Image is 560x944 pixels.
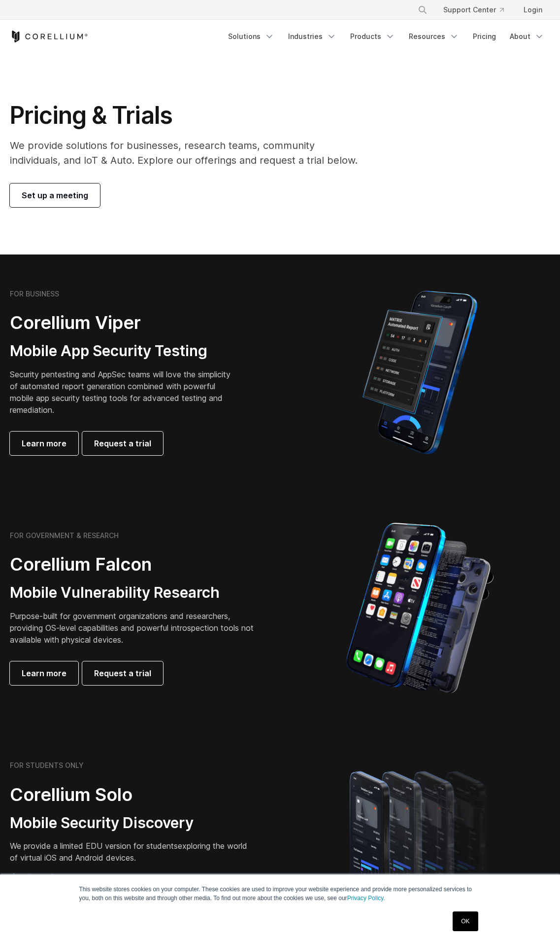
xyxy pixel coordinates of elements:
[10,841,178,851] span: We provide a limited EDU version for students
[10,183,100,207] a: Set up a meeting
[467,28,502,45] a: Pricing
[10,432,78,455] a: Learn more
[10,583,257,602] h3: Mobile Vulnerability Research
[94,667,151,679] span: Request a trial
[22,189,88,201] span: Set up a meeting
[94,437,151,449] span: Request a trial
[330,757,510,930] img: A lineup of four iPhone models becoming more gradient and blurred
[504,28,550,45] a: About
[403,28,465,45] a: Resources
[414,1,431,19] button: Search
[453,911,478,931] a: OK
[282,28,342,45] a: Industries
[10,553,257,576] h2: Corellium Falcon
[435,1,512,19] a: Support Center
[346,522,494,694] img: iPhone model separated into the mechanics used to build the physical device.
[10,368,233,416] p: Security pentesting and AppSec teams will love the simplicity of automated report generation comb...
[10,761,84,770] h6: FOR STUDENTS ONLY
[10,342,233,361] h3: Mobile App Security Testing
[79,885,481,903] p: This website stores cookies on your computer. These cookies are used to improve your website expe...
[10,784,257,806] h2: Corellium Solo
[222,28,550,45] div: Navigation Menu
[82,432,163,455] a: Request a trial
[10,610,257,646] p: Purpose-built for government organizations and researchers, providing OS-level capabilities and p...
[406,1,550,19] div: Navigation Menu
[10,814,257,833] h3: Mobile Security Discovery
[346,286,494,459] img: Corellium MATRIX automated report on iPhone showing app vulnerability test results across securit...
[222,28,280,45] a: Solutions
[10,290,59,298] h6: FOR BUSINESS
[10,138,363,168] p: We provide solutions for businesses, research teams, community individuals, and IoT & Auto. Explo...
[10,531,119,540] h6: FOR GOVERNMENT & RESEARCH
[22,437,66,449] span: Learn more
[10,312,233,334] h2: Corellium Viper
[10,31,88,42] a: Corellium Home
[344,28,401,45] a: Products
[10,661,78,685] a: Learn more
[10,871,100,886] span: $3/device-hour
[82,661,163,685] a: Request a trial
[22,667,66,679] span: Learn more
[10,101,363,130] h1: Pricing & Trials
[10,840,257,864] p: exploring the world of virtual iOS and Android devices.
[347,895,385,902] a: Privacy Policy.
[516,1,550,19] a: Login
